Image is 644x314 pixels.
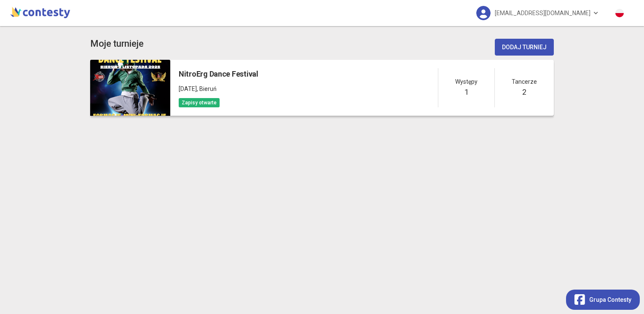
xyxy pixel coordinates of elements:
[495,4,590,22] span: [EMAIL_ADDRESS][DOMAIN_NAME]
[179,85,197,92] span: [DATE]
[90,37,144,51] h3: Moje turnieje
[464,86,469,98] h5: 1
[90,37,144,51] app-title: competition-list.title
[179,68,258,80] h5: NitroErg Dance Festival
[512,77,537,86] span: Tancerze
[179,98,220,107] span: Zapisy otwarte
[197,85,217,92] span: , Bieruń
[455,77,478,86] span: Występy
[495,39,554,56] button: Dodaj turniej
[522,86,526,98] h5: 2
[589,295,631,304] span: Grupa Contesty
